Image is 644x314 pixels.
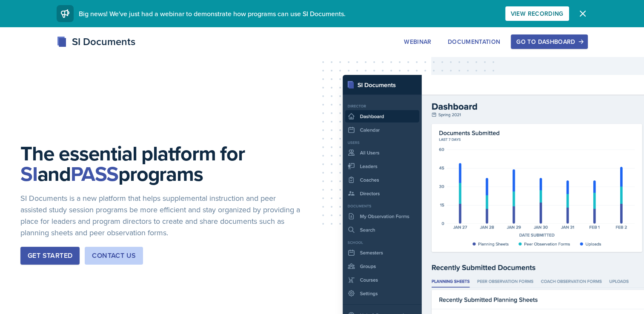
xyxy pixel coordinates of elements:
[448,38,501,45] div: Documentation
[92,251,136,261] div: Contact Us
[20,247,80,265] button: Get Started
[442,34,506,49] button: Documentation
[505,6,569,21] button: View Recording
[79,9,346,18] span: Big news! We've just had a webinar to demonstrate how programs can use SI Documents.
[28,251,72,261] div: Get Started
[398,34,437,49] button: Webinar
[404,38,431,45] div: Webinar
[57,34,135,49] div: SI Documents
[516,38,582,45] div: Go to Dashboard
[511,34,587,49] button: Go to Dashboard
[85,247,143,265] button: Contact Us
[511,10,564,17] div: View Recording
